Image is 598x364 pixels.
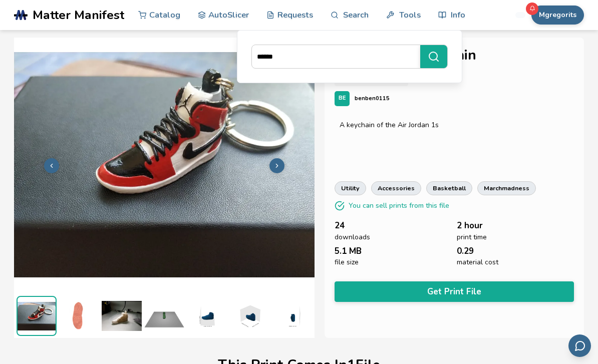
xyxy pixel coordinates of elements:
[477,181,536,195] a: marchmadness
[457,233,487,241] span: print time
[426,181,472,195] a: basketball
[229,296,269,336] img: 1_3D_Dimensions
[59,296,99,336] img: AJ_1_2022_3D_Preview
[335,221,345,230] span: 24
[340,121,569,129] div: A keychain of the Air Jordan 1s
[335,233,370,241] span: downloads
[371,181,421,195] a: accessories
[144,296,184,336] img: 1_Print_Preview
[335,181,366,195] a: utility
[33,8,124,22] span: Matter Manifest
[187,296,227,336] img: 1_3D_Dimensions
[531,6,584,25] button: Mgregorits
[457,246,474,256] span: 0.29
[335,281,574,302] button: Get Print File
[335,246,362,256] span: 5.1 MB
[272,296,312,336] img: 1_3D_Dimensions
[568,334,591,357] button: Send feedback via email
[339,95,346,102] span: BE
[335,258,359,266] span: file size
[457,221,483,230] span: 2 hour
[457,258,498,266] span: material cost
[349,200,449,211] p: You can sell prints from this file
[355,93,390,104] p: benben0115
